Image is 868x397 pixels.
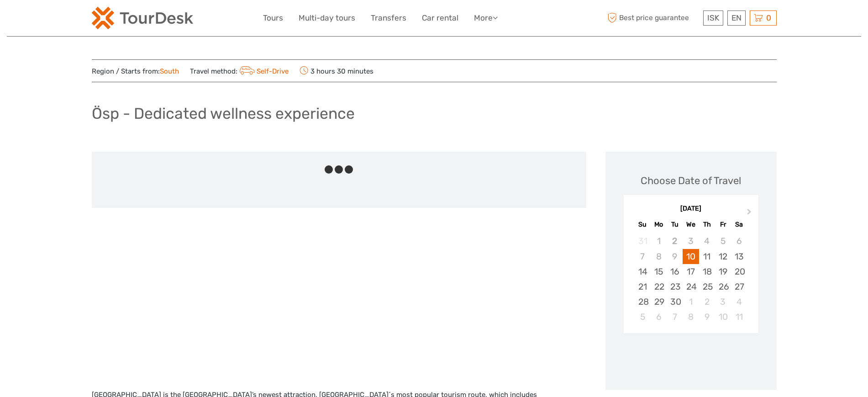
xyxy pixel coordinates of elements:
[715,279,731,294] div: Choose Friday, September 26th, 2025
[699,249,715,264] div: Choose Thursday, September 11th, 2025
[422,11,458,25] a: Car rental
[237,67,289,75] a: Self-Drive
[635,279,651,294] div: Choose Sunday, September 21st, 2025
[651,218,667,231] div: Mo
[715,233,731,249] div: Not available Friday, September 5th, 2025
[299,11,355,25] a: Multi-day tours
[635,218,651,231] div: Su
[715,249,731,264] div: Choose Friday, September 12th, 2025
[626,233,755,324] div: month 2025-09
[727,11,746,26] div: EN
[765,13,773,22] span: 0
[699,309,715,324] div: Choose Thursday, October 9th, 2025
[731,309,747,324] div: Choose Saturday, October 11th, 2025
[667,249,683,264] div: Not available Tuesday, September 9th, 2025
[371,11,406,25] a: Transfers
[667,279,683,294] div: Choose Tuesday, September 23rd, 2025
[731,249,747,264] div: Choose Saturday, September 13th, 2025
[92,104,355,123] h1: Ösp - Dedicated wellness experience
[651,264,667,279] div: Choose Monday, September 15th, 2025
[635,233,651,249] div: Not available Sunday, August 31st, 2025
[699,294,715,309] div: Choose Thursday, October 2nd, 2025
[699,264,715,279] div: Choose Thursday, September 18th, 2025
[683,218,699,231] div: We
[641,174,741,188] div: Choose Date of Travel
[715,309,731,324] div: Choose Friday, October 10th, 2025
[651,309,667,324] div: Choose Monday, October 6th, 2025
[715,294,731,309] div: Choose Friday, October 3rd, 2025
[743,206,758,221] button: Next Month
[474,11,498,25] a: More
[731,218,747,231] div: Sa
[635,264,651,279] div: Choose Sunday, September 14th, 2025
[683,309,699,324] div: Choose Wednesday, October 8th, 2025
[651,233,667,249] div: Not available Monday, September 1st, 2025
[731,233,747,249] div: Not available Saturday, September 6th, 2025
[651,294,667,309] div: Choose Monday, September 29th, 2025
[731,264,747,279] div: Choose Saturday, September 20th, 2025
[651,249,667,264] div: Not available Monday, September 8th, 2025
[92,7,193,29] img: 120-15d4194f-c635-41b9-a512-a3cb382bfb57_logo_small.png
[683,249,699,264] div: Choose Wednesday, September 10th, 2025
[635,294,651,309] div: Choose Sunday, September 28th, 2025
[699,218,715,231] div: Th
[635,309,651,324] div: Choose Sunday, October 5th, 2025
[707,13,719,22] span: ISK
[667,294,683,309] div: Choose Tuesday, September 30th, 2025
[300,64,374,77] span: 3 hours 30 minutes
[92,67,179,76] span: Region / Starts from:
[635,249,651,264] div: Not available Sunday, September 7th, 2025
[190,64,289,77] span: Travel method:
[160,67,179,75] a: South
[699,233,715,249] div: Not available Thursday, September 4th, 2025
[731,279,747,294] div: Choose Saturday, September 27th, 2025
[683,233,699,249] div: Not available Wednesday, September 3rd, 2025
[683,264,699,279] div: Choose Wednesday, September 17th, 2025
[688,357,694,363] div: Loading...
[699,279,715,294] div: Choose Thursday, September 25th, 2025
[667,264,683,279] div: Choose Tuesday, September 16th, 2025
[624,204,758,214] div: [DATE]
[683,279,699,294] div: Choose Wednesday, September 24th, 2025
[651,279,667,294] div: Choose Monday, September 22nd, 2025
[667,233,683,249] div: Not available Tuesday, September 2nd, 2025
[731,294,747,309] div: Choose Saturday, October 4th, 2025
[667,218,683,231] div: Tu
[715,264,731,279] div: Choose Friday, September 19th, 2025
[715,218,731,231] div: Fr
[667,309,683,324] div: Choose Tuesday, October 7th, 2025
[683,294,699,309] div: Choose Wednesday, October 1st, 2025
[605,11,701,26] span: Best price guarantee
[263,11,283,25] a: Tours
